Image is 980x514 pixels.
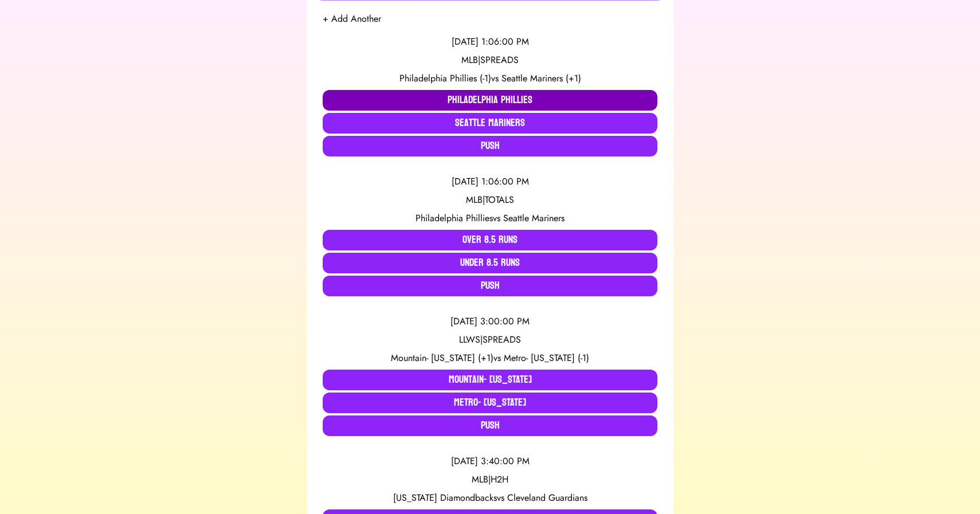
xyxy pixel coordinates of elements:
div: vs [323,491,657,505]
div: MLB | TOTALS [323,193,657,207]
span: Philadelphia Phillies [415,211,493,225]
span: Seattle Mariners (+1) [501,72,581,85]
span: Philadelphia Phillies (-1) [399,72,491,85]
div: [DATE] 1:06:00 PM [323,175,657,189]
button: Push [323,276,657,296]
button: Push [323,136,657,156]
span: Metro- [US_STATE] (-1) [504,351,589,364]
div: [DATE] 3:40:00 PM [323,454,657,468]
button: Metro- [US_STATE] [323,393,657,413]
div: vs [323,211,657,225]
div: MLB | H2H [323,473,657,486]
span: Seattle Mariners [503,211,565,225]
span: [US_STATE] Diamondbacks [393,491,497,504]
span: Mountain- [US_STATE] (+1) [391,351,493,364]
button: Under 8.5 Runs [323,253,657,273]
button: + Add Another [323,12,381,26]
span: Cleveland Guardians [507,491,587,504]
div: [DATE] 3:00:00 PM [323,315,657,328]
div: vs [323,72,657,85]
div: MLB | SPREADS [323,53,657,67]
div: LLWS | SPREADS [323,333,657,347]
button: Mountain- [US_STATE] [323,370,657,390]
button: Push [323,415,657,436]
div: [DATE] 1:06:00 PM [323,35,657,49]
button: Seattle Mariners [323,113,657,134]
button: Philadelphia Phillies [323,90,657,111]
div: vs [323,351,657,365]
button: Over 8.5 Runs [323,230,657,250]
